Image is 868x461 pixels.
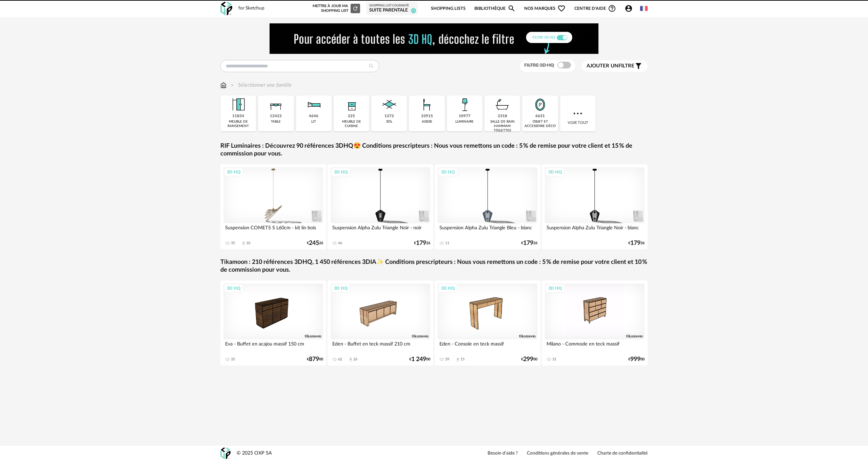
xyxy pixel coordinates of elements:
[445,241,449,246] div: 11
[445,357,449,362] div: 39
[630,357,640,362] span: 999
[271,120,281,124] div: table
[438,223,537,237] div: Suspension Alpha Zulu Triangle Bleu - blanc
[307,357,323,362] div: € 00
[527,450,588,457] a: Conditions générales de vente
[220,280,326,365] a: 3D HQ Eva - Buffet en acajou massif 150 cm 35 €87900
[438,284,458,293] div: 3D HQ
[380,96,398,114] img: Sol.png
[304,96,323,114] img: Literie.png
[230,81,292,89] div: Sélectionner une famille
[348,357,353,362] span: Download icon
[597,450,648,457] a: Charte de confidentialité
[460,357,465,362] div: 15
[552,357,556,362] div: 31
[531,96,549,114] img: Miroir.png
[435,280,540,365] a: 3D HQ Eden - Console en teck massif 39 Download icon 15 €29900
[640,5,648,12] img: fr
[459,114,471,119] div: 10977
[369,4,415,14] a: Shopping List courante Suite parentale 10
[545,284,565,293] div: 3D HQ
[625,4,636,13] span: Account Circle icon
[267,96,285,114] img: Table.png
[498,114,507,119] div: 2318
[545,168,565,176] div: 3D HQ
[455,120,474,124] div: luminaire
[524,1,566,17] span: Nos marques
[628,357,645,362] div: € 00
[557,4,566,13] span: Heart Outline icon
[523,241,533,246] span: 179
[231,241,235,246] div: 35
[409,357,430,362] div: € 00
[587,63,634,69] span: filtre
[348,114,355,119] div: 225
[523,357,533,362] span: 299
[336,120,367,128] div: meuble de cuisine
[220,142,648,158] a: RIF Luminaires : Découvrez 90 références 3DHQ😍 Conditions prescripteurs : Nous vous remettons un ...
[535,114,545,119] div: 6631
[309,114,318,119] div: 4646
[231,357,235,362] div: 35
[353,357,357,362] div: 26
[238,5,264,12] div: for Sketchup
[487,120,518,133] div: salle de bain hammam toilettes
[224,168,243,176] div: 3D HQ
[542,280,648,365] a: 3D HQ Milano - Commode en teck massif 31 €99900
[438,168,458,176] div: 3D HQ
[411,357,426,362] span: 1 249
[421,114,433,119] div: 33915
[309,357,319,362] span: 879
[438,339,537,353] div: Eden - Console en teck massif
[369,7,415,14] div: Suite parentale
[422,120,432,124] div: assise
[338,357,342,362] div: 62
[220,2,232,16] img: OXP
[338,241,342,246] div: 46
[342,96,361,114] img: Rangement.png
[220,81,226,89] img: svg+xml;base64,PHN2ZyB3aWR0aD0iMTYiIGhlaWdodD0iMTciIHZpZXdCb3g9IjAgMCAxNiAxNyIgZmlsbD0ibm9uZSIgeG...
[386,120,392,124] div: sol
[223,339,323,353] div: Eva - Buffet en acajou massif 150 cm
[307,241,323,246] div: € 26
[220,447,231,459] img: OXP
[246,241,250,246] div: 10
[311,4,360,13] div: Mettre à jour ma Shopping List
[328,280,433,365] a: 3D HQ Eden - Buffet en teck massif 210 cm 62 Download icon 26 €1 24900
[311,120,316,124] div: lit
[634,62,643,70] span: Filter icon
[241,241,246,246] span: Download icon
[414,241,430,246] div: € 26
[232,114,244,119] div: 11834
[416,241,426,246] span: 179
[587,63,618,68] span: Ajouter un
[524,63,554,68] span: Filtre 3D HQ
[431,1,466,17] a: Shopping Lists
[521,241,537,246] div: € 26
[224,284,243,293] div: 3D HQ
[455,96,474,114] img: Luminaire.png
[488,450,518,457] a: Besoin d'aide ?
[418,96,436,114] img: Assise.png
[435,164,540,249] a: 3D HQ Suspension Alpha Zulu Triangle Bleu - blanc 11 €17926
[628,241,645,246] div: € 26
[331,284,351,293] div: 3D HQ
[545,223,645,237] div: Suspension Alpha Zulu Triangle Noir - blanc
[331,223,430,237] div: Suspension Alpha Zulu Triangle Noir - noir
[521,357,537,362] div: € 00
[581,60,648,72] button: Ajouter unfiltre Filter icon
[230,81,235,89] img: svg+xml;base64,PHN2ZyB3aWR0aD0iMTYiIGhlaWdodD0iMTYiIHZpZXdCb3g9IjAgMCAxNiAxNiIgZmlsbD0ibm9uZSIgeG...
[270,114,282,119] div: 12423
[369,4,415,8] div: Shopping List courante
[229,96,248,114] img: Meuble%20de%20rangement.png
[331,168,351,176] div: 3D HQ
[630,241,640,246] span: 179
[411,8,416,13] span: 10
[542,164,648,249] a: 3D HQ Suspension Alpha Zulu Triangle Noir - blanc €17926
[625,4,633,13] span: Account Circle icon
[331,339,430,353] div: Eden - Buffet en teck massif 210 cm
[222,120,254,128] div: meuble de rangement
[384,114,394,119] div: 1272
[608,4,616,13] span: Help Circle Outline icon
[455,357,460,362] span: Download icon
